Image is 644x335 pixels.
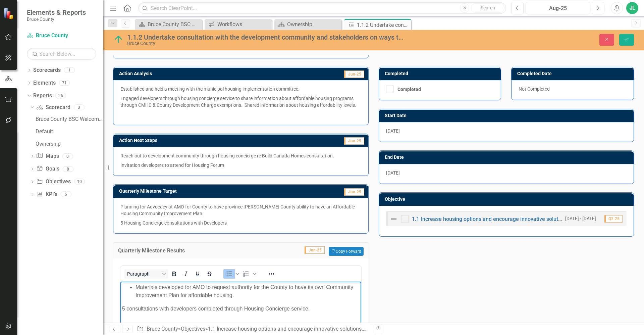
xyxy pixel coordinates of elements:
a: Bruce County BSC Welcome Page [137,20,200,29]
span: Search [481,5,495,10]
a: Maps [36,152,59,160]
a: Bruce County BSC Welcome Page [34,113,103,124]
p: Engaged developers through housing concierge service to share information about affordable housin... [120,94,361,110]
button: Bold [168,269,180,279]
input: Search Below... [27,48,96,60]
div: 0 [62,153,73,159]
div: 10 [74,179,85,185]
a: Reports [33,92,52,100]
div: Bullet list [223,269,240,279]
h3: Action Analysis [119,71,270,76]
span: Jun-25 [344,137,364,145]
small: Bruce County [27,16,86,22]
a: Goals [36,165,59,173]
img: On Track [113,34,124,45]
div: 3 [74,104,85,110]
a: Default [34,126,103,137]
a: Scorecards [33,66,61,74]
div: Ownership [287,20,340,29]
h3: Quarterly Milestone Results [118,248,249,254]
h3: Completed [385,71,498,76]
p: Reach out to development community through housing concierge re Build Canada Homes consultation. [120,152,361,160]
a: Objectives [181,326,205,332]
h3: Objective [385,197,631,202]
div: Bruce County BSC Welcome Page [36,116,103,122]
span: Jun-25 [344,188,364,196]
button: Reveal or hide additional toolbar items [266,269,277,279]
h3: Completed Date [517,71,630,76]
div: 26 [55,93,66,98]
small: [DATE] - [DATE] [565,216,596,222]
img: Not Defined [390,215,398,223]
a: Scorecard [36,104,70,111]
span: Paragraph [127,271,160,277]
button: Block Paragraph [124,269,168,279]
a: Ownership [276,20,340,29]
div: Numbered list [240,269,257,279]
a: Bruce County [147,326,178,332]
button: Aug-25 [526,2,590,14]
h3: Start Date [385,113,631,118]
div: Default [36,129,103,135]
div: 5 [61,192,71,197]
a: Elements [33,79,56,87]
button: Underline [192,269,203,279]
div: 71 [59,80,70,86]
button: Search [471,3,504,13]
a: Workflows [206,20,270,29]
div: Bruce County BSC Welcome Page [148,20,200,29]
img: ClearPoint Strategy [3,8,15,19]
div: Ownership [36,141,103,147]
div: Aug-25 [528,4,588,12]
input: Search ClearPoint... [138,2,506,14]
a: Ownership [34,138,103,149]
span: [DATE] [386,170,400,176]
p: Invitation developers to attend for Housing Forum [120,160,361,169]
div: Workflows [217,20,270,29]
a: 1.1 Increase housing options and encourage innovative solutions. [208,326,367,332]
span: Q2-25 [604,215,623,223]
p: Planning for Advocacy at AMO for County to have province [PERSON_NAME] County ability to have an ... [120,203,361,218]
span: [DATE] [386,128,400,134]
p: Established and held a meeting with the municipal housing implementation committee. [120,86,361,94]
span: Jun-25 [305,246,325,254]
button: JL [626,2,638,14]
div: Not Completed [512,80,634,100]
h3: End Date [385,155,631,160]
div: 1.1.2 Undertake consultation with the development community and stakeholders on ways to increase ... [357,21,410,29]
button: Strikethrough [204,269,215,279]
div: 1 [64,67,75,73]
a: Objectives [36,178,70,186]
p: 5 Housing Concierge consultations with Developers [120,218,361,226]
div: 8 [63,166,73,172]
h3: Action Next Steps [119,138,278,143]
div: Bruce County [127,41,405,46]
span: Elements & Reports [27,8,86,16]
a: 1.1 Increase housing options and encourage innovative solutions. [412,216,570,222]
button: Copy Forward [329,247,363,256]
p: 5 consultations with developers completed through Housing Concierge service. [2,23,239,31]
li: Materials developed for AMO to request authority for the County to have its own Community Improve... [15,2,239,18]
a: Bruce County [27,32,96,40]
div: » » » [137,325,368,333]
h3: Quarterly Milestone Target [119,189,300,194]
a: KPI's [36,191,57,198]
button: Italic [180,269,192,279]
div: 1.1.2 Undertake consultation with the development community and stakeholders on ways to increase ... [127,34,405,41]
span: Jun-25 [344,70,364,78]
